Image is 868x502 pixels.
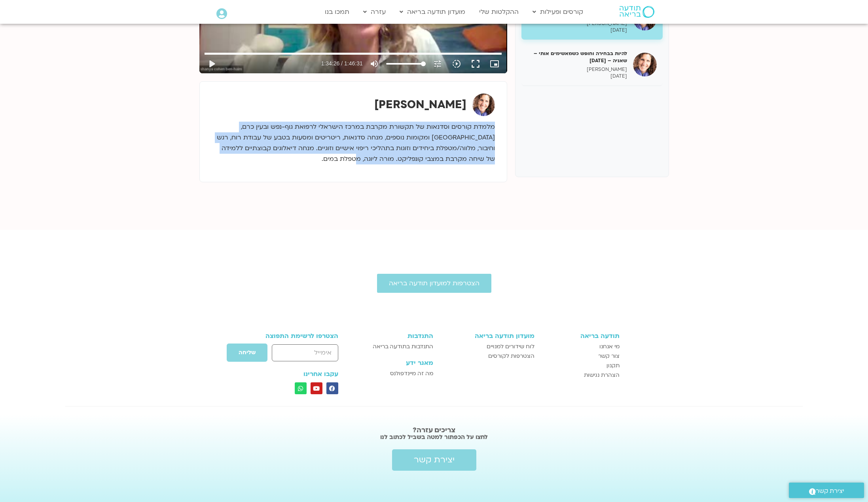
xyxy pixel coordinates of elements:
form: טופס חדש [248,343,338,366]
a: הצטרפות למועדון תודעה בריאה [377,274,491,293]
span: יצירת קשר [414,455,455,465]
a: יצירת קשר [392,449,476,471]
img: להיות בבחירה וחופש כשמאשימים אותי – שאניה – 28/05/25 [633,53,657,76]
span: שליחה [239,349,256,356]
h3: התנדבות [360,332,433,340]
a: צור קשר [542,351,620,361]
span: לוח שידורים למנויים [487,342,534,351]
span: הצטרפות למועדון תודעה בריאה [389,280,479,287]
h3: מועדון תודעה בריאה [441,332,534,340]
a: התנדבות בתודעה בריאה [360,342,433,351]
h3: עקבו אחרינו [248,370,338,378]
span: התנדבות בתודעה בריאה [373,342,433,351]
a: מועדון תודעה בריאה [396,4,469,19]
span: הצטרפות לקורסים [488,351,534,361]
img: תודעה בריאה [620,6,654,18]
h2: צריכים עזרה? [228,426,640,434]
span: תקנון [606,361,620,370]
a: הצטרפות לקורסים [441,351,534,361]
a: יצירת קשר [789,483,864,498]
p: [DATE] [527,27,627,34]
a: הצהרת נגישות [542,370,620,380]
span: מי אנחנו [599,342,620,351]
h3: מאגר ידע [360,359,433,366]
strong: [PERSON_NAME] [374,97,466,112]
button: שליחה [226,343,268,362]
p: [DATE] [527,73,627,80]
h5: להיות בבחירה וחופש כשמאשימים אותי – שאניה – [DATE] [527,50,627,64]
h3: תודעה בריאה [542,332,620,340]
a: מי אנחנו [542,342,620,351]
span: הצהרת נגישות [584,370,620,380]
a: לוח שידורים למנויים [441,342,534,351]
span: מה זה מיינדפולנס [390,369,433,378]
a: תקנון [542,361,620,370]
img: שאנייה כהן בן חיים [472,94,495,116]
h3: הצטרפו לרשימת התפוצה [248,332,338,340]
span: צור קשר [598,351,620,361]
a: קורסים ופעילות [529,4,587,19]
a: תמכו בנו [321,4,353,19]
input: אימייל [272,344,338,361]
a: עזרה [359,4,390,19]
p: מלמדת קורסים וסדנאות של תקשורת מקרבת במרכז הישראלי לרפואת גוף-נפש ובעין כרם, [GEOGRAPHIC_DATA] ומ... [212,122,495,164]
a: מה זה מיינדפולנס [360,369,433,378]
p: [PERSON_NAME] [527,66,627,73]
a: ההקלטות שלי [475,4,523,19]
span: יצירת קשר [816,486,844,496]
h2: לחצו על הכפתור למטה בשביל לכתוב לנו [228,433,640,441]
